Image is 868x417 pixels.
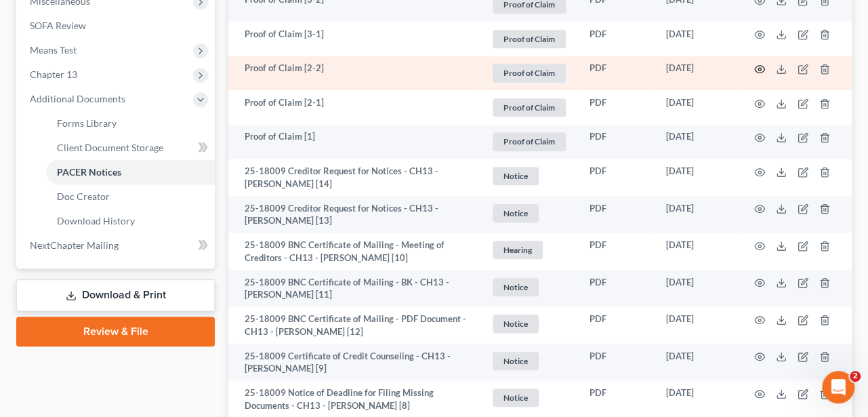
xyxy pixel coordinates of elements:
[493,278,539,296] span: Notice
[493,204,539,222] span: Notice
[228,22,480,56] td: Proof of Claim [3-1]
[579,233,655,270] td: PDF
[491,165,568,187] a: Notice
[493,30,566,48] span: Proof of Claim
[491,28,568,50] a: Proof of Claim
[655,270,738,307] td: [DATE]
[30,239,119,251] span: NextChapter Mailing
[655,125,738,159] td: [DATE]
[579,125,655,159] td: PDF
[491,276,568,298] a: Notice
[655,56,738,91] td: [DATE]
[46,209,215,233] a: Download History
[228,196,480,233] td: 25-18009 Creditor Request for Notices - CH13 - [PERSON_NAME] [13]
[30,93,125,104] span: Additional Documents
[46,136,215,160] a: Client Document Storage
[491,313,568,335] a: Notice
[579,90,655,125] td: PDF
[228,90,480,125] td: Proof of Claim [2-1]
[493,352,539,370] span: Notice
[228,344,480,381] td: 25-18009 Certificate of Credit Counseling - CH13 - [PERSON_NAME] [9]
[655,233,738,270] td: [DATE]
[228,306,480,344] td: 25-18009 BNC Certificate of Mailing - PDF Document - CH13 - [PERSON_NAME] [12]
[228,159,480,196] td: 25-18009 Creditor Request for Notices - CH13 - [PERSON_NAME] [14]
[655,90,738,125] td: [DATE]
[57,166,121,178] span: PACER Notices
[579,159,655,196] td: PDF
[491,350,568,372] a: Notice
[16,279,215,311] a: Download & Print
[655,159,738,196] td: [DATE]
[228,270,480,307] td: 25-18009 BNC Certificate of Mailing - BK - CH13 - [PERSON_NAME] [11]
[491,96,568,119] a: Proof of Claim
[57,215,135,226] span: Download History
[19,233,215,258] a: NextChapter Mailing
[493,315,539,333] span: Notice
[491,386,568,409] a: Notice
[228,56,480,91] td: Proof of Claim [2-2]
[655,344,738,381] td: [DATE]
[493,132,566,151] span: Proof of Claim
[493,64,566,82] span: Proof of Claim
[493,98,566,117] span: Proof of Claim
[57,142,163,153] span: Client Document Storage
[655,196,738,233] td: [DATE]
[30,68,77,80] span: Chapter 13
[579,306,655,344] td: PDF
[46,184,215,209] a: Doc Creator
[493,241,543,259] span: Hearing
[228,233,480,270] td: 25-18009 BNC Certificate of Mailing - Meeting of Creditors - CH13 - [PERSON_NAME] [10]
[491,202,568,224] a: Notice
[16,317,215,346] a: Review & File
[655,306,738,344] td: [DATE]
[491,130,568,153] a: Proof of Claim
[579,344,655,381] td: PDF
[46,111,215,136] a: Forms Library
[493,167,539,185] span: Notice
[491,239,568,261] a: Hearing
[493,389,539,407] span: Notice
[579,196,655,233] td: PDF
[57,191,110,202] span: Doc Creator
[228,125,480,159] td: Proof of Claim [1]
[579,22,655,56] td: PDF
[655,22,738,56] td: [DATE]
[30,20,86,31] span: SOFA Review
[579,270,655,307] td: PDF
[46,160,215,184] a: PACER Notices
[491,62,568,84] a: Proof of Claim
[822,371,854,403] iframe: Intercom live chat
[850,371,861,382] span: 2
[19,14,215,38] a: SOFA Review
[579,56,655,91] td: PDF
[30,44,77,56] span: Means Test
[57,117,117,129] span: Forms Library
